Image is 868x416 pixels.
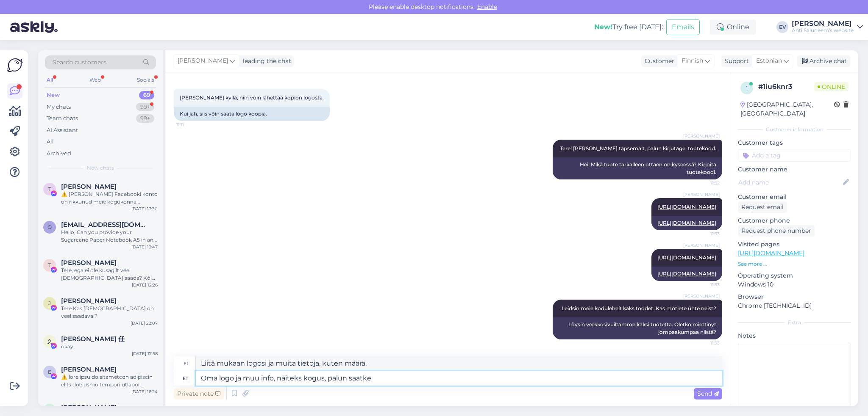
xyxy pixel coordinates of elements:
[792,20,863,34] a: [PERSON_NAME]Anti Saluneem's website
[47,138,54,146] div: All
[594,23,612,31] b: New!
[688,180,720,186] span: 11:32
[174,388,224,399] div: Private note
[61,297,117,305] span: Jaanika Palmik
[61,221,149,229] span: otopix@gmail.com
[136,114,154,123] div: 99+
[239,57,291,66] div: leading the chat
[738,280,851,289] p: Windows 10
[61,343,158,350] div: okay
[641,57,674,66] div: Customer
[47,224,52,230] span: o
[174,107,330,121] div: Kui jah, siis võin saata logo koopia.
[710,19,756,35] div: Online
[738,225,815,237] div: Request phone number
[683,242,720,248] span: [PERSON_NAME]
[61,373,158,388] div: ⚠️ lore ipsu do sitametcon adipiscin elits doeiusmo tempori utlabor etdolo magnaaliq: enima://min...
[657,254,716,261] a: [URL][DOMAIN_NAME]
[738,126,851,133] div: Customer information
[814,82,849,91] span: Online
[61,335,125,343] span: 义平 任
[688,231,720,237] span: 11:33
[61,267,158,282] div: Tere, ega ei ole kusagilt veel [DEMOGRAPHIC_DATA] saada? Kõik läksid välja
[657,204,716,210] a: [URL][DOMAIN_NAME]
[136,103,154,111] div: 99+
[47,338,52,344] span: 义
[61,404,117,411] span: Wendy Xiao
[180,94,324,101] span: [PERSON_NAME] kyllä, niin voin lähettää kopion logosta.
[7,57,23,73] img: Askly Logo
[61,305,158,320] div: Tere Kas [DEMOGRAPHIC_DATA] on veel saadaval?
[738,165,851,174] p: Customer name
[721,57,749,66] div: Support
[53,58,106,67] span: Search customers
[746,85,748,91] span: 1
[740,100,834,118] div: [GEOGRAPHIC_DATA], [GEOGRAPHIC_DATA]
[683,191,720,198] span: [PERSON_NAME]
[738,149,851,162] input: Add a tag
[738,201,787,213] div: Request email
[47,91,60,99] div: New
[797,55,850,67] div: Archive chat
[738,301,851,310] p: Chrome [TECHNICAL_ID]
[666,19,700,35] button: Emails
[738,249,804,257] a: [URL][DOMAIN_NAME]
[184,356,188,371] div: fi
[48,369,51,375] span: E
[657,270,716,277] a: [URL][DOMAIN_NAME]
[688,281,720,288] span: 11:33
[61,183,117,190] span: Tom Haja
[61,190,158,206] div: ⚠️ [PERSON_NAME] Facebooki konto on rikkunud meie kogukonna standardeid. Meie süsteem on saanud p...
[657,220,716,226] a: [URL][DOMAIN_NAME]
[738,260,851,268] p: See more ...
[792,27,854,34] div: Anti Saluneem's website
[697,390,719,397] span: Send
[553,157,722,179] div: Hei! Mikä tuote tarkalleen ottaen on kyseessä? Kirjoita tuotekoodi.
[562,305,716,311] span: Leidsin meie kodulehelt kaks toodet. Kas mõtlete ühte neist?
[88,74,103,85] div: Web
[688,340,720,346] span: 11:33
[176,121,208,128] span: 11:11
[61,366,117,373] span: Eliza Adamska
[738,138,851,147] p: Customer tags
[45,74,55,85] div: All
[792,20,854,27] div: [PERSON_NAME]
[183,371,188,386] div: et
[131,206,158,212] div: [DATE] 17:30
[475,3,500,11] span: Enable
[738,271,851,280] p: Operating system
[738,240,851,249] p: Visited pages
[196,371,722,386] textarea: Oma logo ja muu info, näiteks kogus, palun saatke
[196,356,722,371] textarea: Liitä mukaan logosi ja muita tietoja, kuten määrä.
[47,126,78,135] div: AI Assistant
[135,74,156,85] div: Socials
[47,114,78,123] div: Team chats
[139,91,154,99] div: 69
[47,103,71,111] div: My chats
[48,186,51,192] span: T
[48,262,51,268] span: T
[132,282,158,288] div: [DATE] 12:26
[87,164,114,172] span: New chats
[738,319,851,326] div: Extra
[132,350,158,357] div: [DATE] 17:58
[61,229,158,244] div: Hello, Can you provide your Sugarcane Paper Notebook A5 in an unlined (blank) version? The produc...
[560,145,716,152] span: Tere! [PERSON_NAME] täpsemalt, palun kirjutage tootekood.
[738,292,851,301] p: Browser
[683,133,720,139] span: [PERSON_NAME]
[682,56,703,66] span: Finnish
[738,331,851,340] p: Notes
[47,149,71,158] div: Archived
[776,21,788,33] div: EV
[178,56,228,66] span: [PERSON_NAME]
[48,300,51,306] span: J
[131,320,158,326] div: [DATE] 22:07
[131,388,158,395] div: [DATE] 16:24
[61,259,117,267] span: Triin Mägi
[131,244,158,250] div: [DATE] 19:47
[738,178,841,187] input: Add name
[738,216,851,225] p: Customer phone
[738,193,851,201] p: Customer email
[756,56,782,66] span: Estonian
[553,317,722,339] div: Löysin verkkosivuiltamme kaksi tuotetta. Oletko miettinyt jompaakumpaa niistä?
